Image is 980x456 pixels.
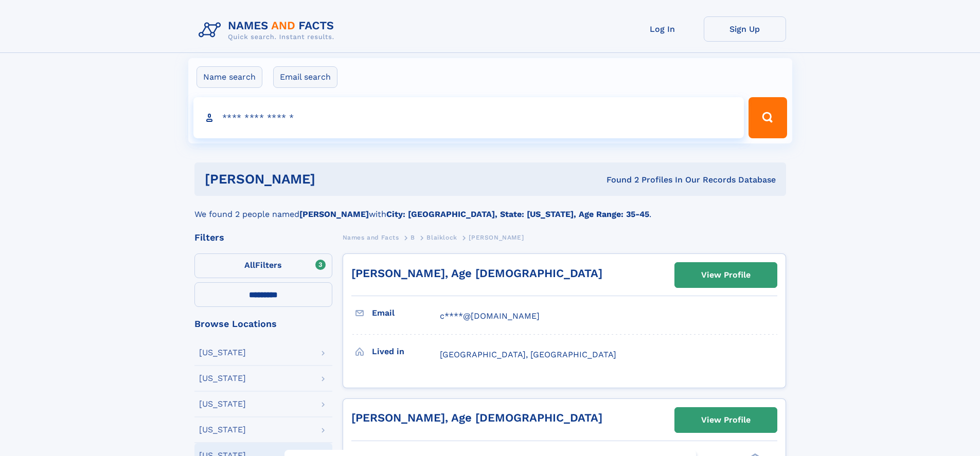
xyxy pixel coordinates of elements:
[426,234,457,241] span: Blaiklock
[411,231,415,244] a: B
[675,263,777,287] a: View Profile
[704,16,786,42] a: Sign Up
[273,66,337,88] label: Email search
[194,196,786,221] div: We found 2 people named with .
[199,426,246,434] div: [US_STATE]
[749,97,787,138] button: Search Button
[199,349,246,357] div: [US_STATE]
[426,231,457,244] a: Blaiklock
[701,408,751,432] div: View Profile
[194,253,332,278] label: Filters
[351,267,602,280] a: [PERSON_NAME], Age [DEMOGRAPHIC_DATA]
[299,209,369,219] b: [PERSON_NAME]
[621,16,704,42] a: Log In
[351,411,602,424] a: [PERSON_NAME], Age [DEMOGRAPHIC_DATA]
[194,319,332,329] div: Browse Locations
[343,231,399,244] a: Names and Facts
[194,233,332,242] div: Filters
[701,263,751,287] div: View Profile
[675,408,777,432] a: View Profile
[372,304,440,322] h3: Email
[244,260,255,270] span: All
[386,209,649,219] b: City: [GEOGRAPHIC_DATA], State: [US_STATE], Age Range: 35-45
[194,16,343,44] img: Logo Names and Facts
[199,374,246,382] div: [US_STATE]
[461,174,776,186] div: Found 2 Profiles In Our Records Database
[440,350,616,359] span: [GEOGRAPHIC_DATA], [GEOGRAPHIC_DATA]
[205,173,461,186] h1: [PERSON_NAME]
[411,234,415,241] span: B
[372,343,440,360] h3: Lived in
[193,97,744,138] input: search input
[469,234,524,241] span: [PERSON_NAME]
[199,400,246,408] div: [US_STATE]
[197,66,262,88] label: Name search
